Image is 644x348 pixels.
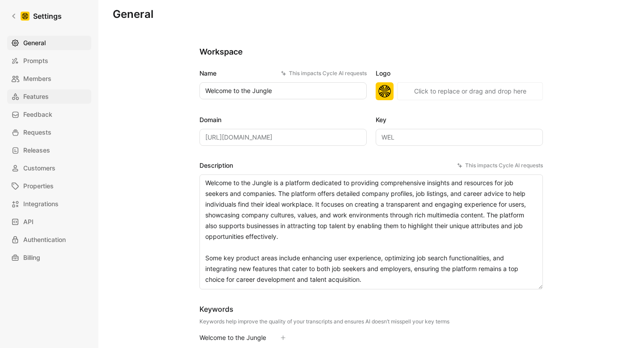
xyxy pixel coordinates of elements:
a: Prompts [7,54,91,68]
a: Members [7,72,91,86]
a: Releases [7,143,91,157]
input: Some placeholder [199,129,367,146]
a: Settings [7,7,65,25]
span: Integrations [23,199,59,209]
h2: Workspace [199,47,543,57]
span: General [23,38,46,48]
a: Billing [7,250,91,265]
span: Properties [23,181,54,191]
img: logo [376,82,394,100]
span: Requests [23,127,51,138]
span: Members [23,73,51,84]
a: Authentication [7,233,91,247]
button: Click to replace or drag and drop here [397,82,543,100]
a: Features [7,89,91,104]
a: Feedback [7,107,91,122]
span: Feedback [23,109,52,120]
div: This impacts Cycle AI requests [281,69,367,78]
div: This impacts Cycle AI requests [457,161,543,170]
label: Logo [376,68,543,79]
label: Name [199,68,367,79]
div: Keywords help improve the quality of your transcripts and ensures AI doesn’t misspell your key terms [199,318,449,325]
h1: Settings [33,11,62,21]
span: Releases [23,145,50,156]
span: Authentication [23,234,66,245]
span: Billing [23,252,40,263]
span: Customers [23,163,55,174]
span: Prompts [23,55,48,66]
label: Description [199,160,543,171]
a: Integrations [7,197,91,211]
label: Domain [199,115,367,125]
div: Welcome to the Jungle [199,332,266,343]
a: Properties [7,179,91,193]
a: API [7,215,91,229]
span: Features [23,91,49,102]
textarea: Welcome to the Jungle is a platform dedicated to providing comprehensive insights and resources f... [199,174,543,289]
a: Customers [7,161,91,175]
span: API [23,216,34,227]
a: General [7,36,91,50]
div: Keywords [199,304,449,314]
label: Key [376,115,543,125]
h1: General [113,7,153,21]
a: Requests [7,125,91,140]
